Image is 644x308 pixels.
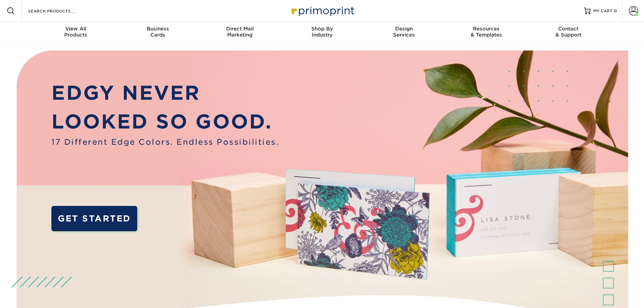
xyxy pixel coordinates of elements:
a: GET STARTED [51,206,137,231]
span: 0 [614,8,617,13]
span: Design [363,26,445,32]
a: Contact& Support [527,22,610,43]
span: MY CART [593,8,613,14]
p: LOOKED SO GOOD. [51,107,279,136]
div: & Support [527,26,610,38]
a: View AllProducts [35,22,117,43]
div: Industry [281,26,363,38]
a: Shop ByIndustry [281,22,363,43]
span: Resources [445,26,527,32]
span: Direct Mail [199,26,281,32]
img: Primoprint [288,3,356,18]
div: Marketing [199,26,281,38]
span: View All [35,26,117,32]
input: SEARCH PRODUCTS..... [27,7,93,15]
p: EDGY NEVER [51,78,279,108]
div: Services [363,26,445,38]
span: 17 Different Edge Colors. Endless Possibilities. [51,136,279,148]
div: Products [35,26,117,38]
div: Cards [117,26,199,38]
div: & Templates [445,26,527,38]
a: DesignServices [363,22,445,43]
span: Shop By [281,26,363,32]
span: Business [117,26,199,32]
a: Resources& Templates [445,22,527,43]
a: BusinessCards [117,22,199,43]
span: Contact [527,26,610,32]
a: Direct MailMarketing [199,22,281,43]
